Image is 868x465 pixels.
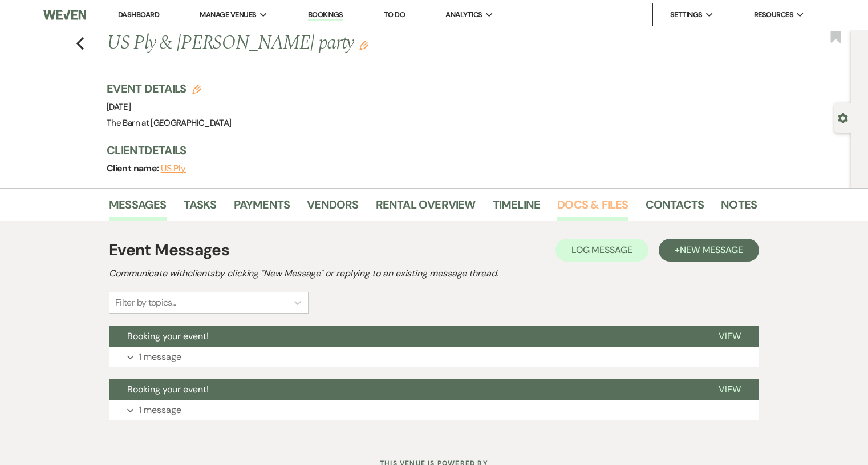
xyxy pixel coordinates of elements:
[376,195,476,221] a: Rental Overview
[107,81,231,97] h3: Event Details
[109,195,167,221] a: Messages
[107,117,231,129] span: The Barn at [GEOGRAPHIC_DATA]
[555,239,648,262] button: Log Message
[161,164,186,173] button: US Ply
[719,330,741,342] span: View
[754,9,793,21] span: Resources
[557,195,628,221] a: Docs & Files
[109,347,759,367] button: 1 message
[107,162,161,174] span: Client name:
[659,239,759,262] button: +New Message
[700,326,759,347] button: View
[107,101,131,113] span: [DATE]
[139,403,181,418] p: 1 message
[139,350,181,364] p: 1 message
[115,296,176,310] div: Filter by topics...
[127,383,209,395] span: Booking your event!
[838,112,848,123] button: Open lead details
[670,9,703,21] span: Settings
[571,244,632,256] span: Log Message
[118,10,159,19] a: Dashboard
[700,379,759,400] button: View
[445,9,482,21] span: Analytics
[43,3,86,27] img: Weven Logo
[107,30,618,57] h1: US Ply & [PERSON_NAME] party
[109,238,229,262] h1: Event Messages
[109,400,759,420] button: 1 message
[680,244,743,256] span: New Message
[721,195,757,221] a: Notes
[384,10,405,19] a: To Do
[109,379,700,400] button: Booking your event!
[200,9,256,21] span: Manage Venues
[719,383,741,395] span: View
[307,195,358,221] a: Vendors
[109,326,700,347] button: Booking your event!
[646,195,704,221] a: Contacts
[308,10,343,21] a: Bookings
[109,267,759,280] h2: Communicate with clients by clicking "New Message" or replying to an existing message thread.
[359,40,368,50] button: Edit
[127,330,209,342] span: Booking your event!
[184,195,217,221] a: Tasks
[493,195,541,221] a: Timeline
[107,142,745,158] h3: Client Details
[234,195,290,221] a: Payments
